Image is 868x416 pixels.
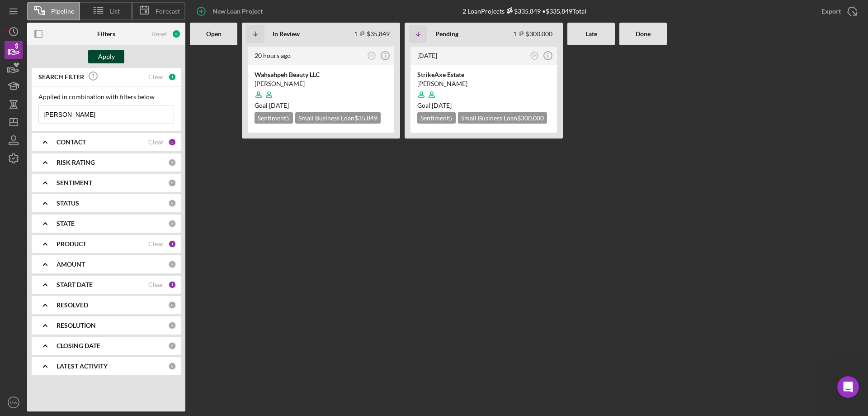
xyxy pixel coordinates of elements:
div: Clear [148,240,164,248]
div: 0 [168,158,176,167]
div: Small Business Loan $35,849 [295,112,381,124]
div: 5 [168,138,176,146]
div: 0 [168,260,176,268]
div: Apply [98,50,115,63]
b: LATEST ACTIVITY [57,363,108,370]
div: 0 [168,321,176,330]
iframe: Intercom live chat [837,376,859,398]
div: 1 $35,849 [354,30,390,38]
b: STATE [57,220,75,227]
div: 1 $300,000 [513,30,552,38]
text: MW [9,400,18,405]
div: 1 [168,281,176,289]
time: 06/01/2025 [432,101,452,109]
button: Export [812,2,863,20]
div: 1 [168,240,176,248]
button: CN [366,50,378,62]
b: RESOLUTION [57,322,96,329]
b: CONTACT [57,139,86,146]
b: AMOUNT [57,261,85,268]
div: Clear [148,139,164,146]
button: MW [5,393,23,411]
b: Done [636,30,651,38]
b: RESOLVED [57,301,88,309]
b: SENTIMENT [57,179,92,186]
span: Pipeline [51,8,74,15]
div: Sentiment 5 [417,112,456,124]
time: 2025-04-04 20:16 [417,52,437,59]
div: 1 [168,73,176,81]
b: START DATE [57,281,93,288]
div: 8 [172,29,181,38]
span: Goal [255,101,289,109]
b: CLOSING DATE [57,342,100,349]
div: 0 [168,342,176,350]
div: 0 [168,199,176,207]
div: Clear [148,73,164,81]
b: In Review [273,30,300,38]
div: Applied in combination with filters below [38,93,174,100]
button: CN [528,50,541,62]
b: Filters [97,30,115,38]
button: New Loan Project [190,2,272,20]
div: 0 [168,179,176,187]
div: $335,849 [505,7,541,15]
div: [PERSON_NAME] [255,79,387,88]
text: CN [369,54,374,57]
div: Reset [152,30,167,38]
div: New Loan Project [212,2,263,20]
a: [DATE]CNStrikeAxe Estate[PERSON_NAME]Goal [DATE]Sentiment5Small Business Loan$300,000 [409,45,558,134]
b: Open [206,30,222,38]
b: Late [585,30,597,38]
b: PRODUCT [57,240,86,248]
div: [PERSON_NAME] [417,79,550,88]
div: Wahsahpeh Beauty LLC [255,70,387,79]
div: 0 [168,362,176,370]
div: 0 [168,301,176,309]
div: Clear [148,281,164,288]
b: RISK RATING [57,159,95,166]
div: Sentiment 5 [255,112,293,124]
time: 2025-08-12 21:27 [255,52,291,59]
b: Pending [435,30,458,38]
text: CN [532,54,537,57]
div: Export [821,2,841,20]
div: StrikeAxe Estate [417,70,550,79]
div: Small Business Loan $300,000 [458,112,547,124]
span: List [110,8,120,15]
time: 03/24/2025 [269,101,289,109]
button: Apply [88,50,124,63]
b: SEARCH FILTER [38,73,84,81]
span: Forecast [156,8,180,15]
a: 20 hours agoCNWahsahpeh Beauty LLC[PERSON_NAME]Goal [DATE]Sentiment5Small Business Loan$35,849 [246,45,396,134]
span: Goal [417,101,452,109]
div: 2 Loan Projects • $335,849 Total [462,7,586,15]
div: 0 [168,220,176,228]
b: STATUS [57,200,79,207]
